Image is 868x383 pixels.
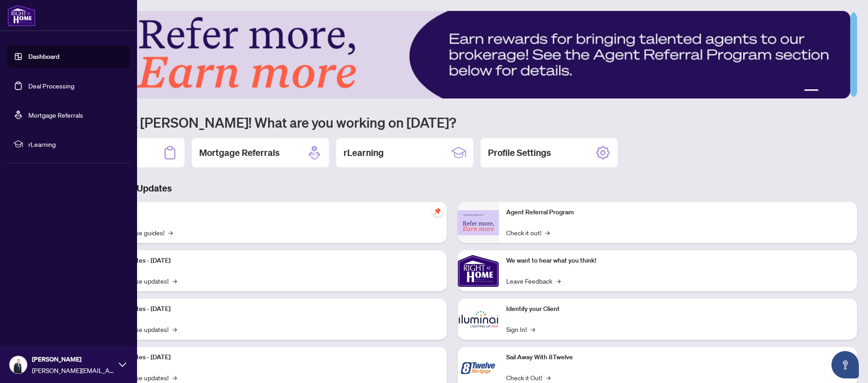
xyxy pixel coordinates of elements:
span: [PERSON_NAME] [32,354,114,364]
img: Agent Referral Program [458,210,499,235]
span: → [168,228,173,238]
span: → [556,276,561,286]
h2: Profile Settings [488,146,551,159]
span: [PERSON_NAME][EMAIL_ADDRESS][DOMAIN_NAME] [32,365,114,375]
button: 3 [830,89,833,93]
button: 5 [844,89,848,93]
a: Deal Processing [28,82,74,90]
p: Sail Away With 8Twelve [506,352,850,362]
a: Sign In!→ [506,324,535,334]
span: pushpin [432,206,443,217]
a: Mortgage Referrals [28,111,83,119]
img: Profile Icon [10,356,27,373]
button: 2 [822,89,826,93]
p: Platform Updates - [DATE] [96,304,439,314]
p: Agent Referral Program [506,207,850,217]
span: → [530,324,535,334]
img: Identify your Client [458,299,499,340]
p: Identify your Client [506,304,850,314]
a: Check it out!→ [506,228,550,238]
img: We want to hear what you think! [458,250,499,291]
a: Dashboard [28,52,59,61]
a: Check it Out!→ [506,373,550,383]
h2: Mortgage Referrals [199,146,280,159]
span: rLearning [28,139,123,149]
p: Platform Updates - [DATE] [96,352,439,362]
img: Slide 0 [48,11,850,98]
a: Leave Feedback→ [506,276,561,286]
span: → [545,228,550,238]
button: 4 [837,89,841,93]
img: logo [7,5,36,26]
span: → [172,324,177,334]
p: We want to hear what you think! [506,256,850,266]
h3: Brokerage & Industry Updates [48,182,857,195]
h1: Welcome back [PERSON_NAME]! What are you working on [DATE]? [48,114,857,131]
h2: rLearning [344,146,384,159]
span: → [172,373,177,383]
p: Platform Updates - [DATE] [96,256,439,266]
button: 1 [804,89,819,93]
p: Self-Help [96,207,439,217]
button: Open asap [831,351,859,378]
span: → [546,373,550,383]
span: → [172,276,177,286]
